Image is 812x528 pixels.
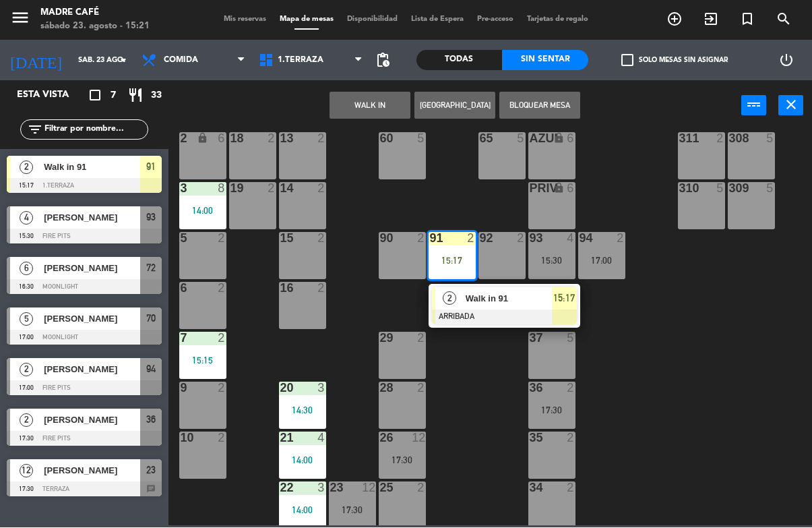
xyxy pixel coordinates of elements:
div: 5 [181,233,181,245]
i: arrow_drop_down [115,53,131,69]
div: 5 [567,332,575,345]
span: 91 [146,159,156,175]
div: 93 [530,233,530,245]
div: 2 [317,283,325,295]
i: power_input [746,97,762,113]
span: [PERSON_NAME] [44,413,140,428]
span: [PERSON_NAME] [44,363,140,377]
div: 2 [317,233,325,245]
span: [PERSON_NAME] [44,464,140,478]
span: [PERSON_NAME] [44,312,140,326]
span: [PERSON_NAME] [44,262,140,276]
div: 308 [729,133,730,145]
span: Mapa de mesas [273,16,340,24]
span: Disponibilidad [340,16,404,24]
button: close [778,96,803,116]
div: 60 [380,133,381,145]
div: 15:30 [528,256,575,266]
div: 4 [317,432,325,444]
button: power_input [741,96,766,116]
div: 17:00 [578,256,625,266]
div: 17:30 [379,456,426,465]
div: PRIV [530,183,530,195]
div: 2 [218,283,226,295]
span: RESERVAR MESA [656,8,693,31]
div: 2 [517,233,525,245]
div: 17:30 [528,406,575,415]
span: Walk in 91 [44,160,140,175]
div: 3 [317,482,325,494]
div: 65 [480,133,480,145]
i: search [776,11,792,28]
input: Filtrar por nombre... [43,123,148,138]
div: 12 [362,482,375,494]
span: Pre-acceso [470,16,520,24]
span: 1.Terraza [278,56,323,65]
span: [PERSON_NAME] [44,211,140,225]
span: pending_actions [375,53,391,69]
button: WALK IN [330,92,410,119]
i: lock [553,183,565,194]
i: add_circle_outline [666,11,683,28]
div: 36 [530,382,530,394]
div: 10 [181,432,181,444]
span: 94 [146,361,156,378]
div: 311 [679,133,680,145]
div: 4 [567,233,575,245]
div: 26 [380,432,381,444]
div: 3 [181,183,181,195]
div: 91 [430,233,431,245]
div: 5 [517,133,525,145]
span: 2 [20,414,33,428]
div: 7 [181,332,181,345]
div: sábado 23. agosto - 15:21 [40,20,150,34]
div: 2 [218,332,226,345]
i: close [783,97,799,113]
div: 92 [480,233,480,245]
span: 72 [146,260,156,276]
div: 34 [530,482,530,494]
div: 17:30 [329,506,376,515]
div: 14:00 [179,206,226,216]
span: 6 [20,262,33,276]
div: 2 [617,233,625,245]
label: Solo mesas sin asignar [621,55,728,67]
div: 14:30 [279,406,326,415]
span: 2 [20,161,33,175]
div: 6 [567,133,575,145]
div: 37 [530,332,530,345]
div: Todas [416,51,503,71]
span: Mis reservas [217,16,273,24]
span: 36 [146,412,156,428]
div: 25 [380,482,381,494]
i: turned_in_not [739,11,755,28]
div: 15:15 [179,356,226,365]
span: Comida [164,56,198,65]
div: 5 [716,183,724,195]
span: Tarjetas de regalo [520,16,595,24]
div: 2 [268,133,276,145]
div: Madre Café [40,7,150,20]
div: 12 [412,432,425,444]
div: 15:17 [429,256,476,266]
span: 4 [20,212,33,225]
span: 93 [146,210,156,226]
span: Lista de Espera [404,16,470,24]
div: 6 [218,133,226,145]
div: 2 [567,482,575,494]
div: 29 [380,332,381,345]
div: 2 [218,382,226,394]
i: menu [10,8,30,28]
button: Bloquear Mesa [499,92,580,119]
span: check_box_outline_blank [621,55,633,67]
div: 90 [380,233,381,245]
div: 28 [380,382,381,394]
